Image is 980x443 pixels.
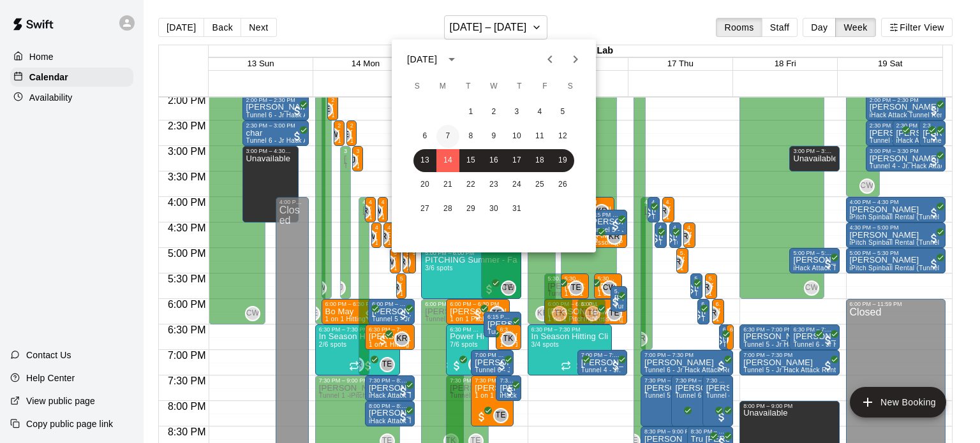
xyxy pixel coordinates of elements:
[505,173,528,196] button: 24
[505,198,528,221] button: 31
[459,173,482,196] button: 22
[407,53,437,66] div: [DATE]
[413,173,436,196] button: 20
[482,198,505,221] button: 30
[482,173,505,196] button: 23
[482,125,505,148] button: 9
[505,125,528,148] button: 10
[551,149,574,172] button: 19
[528,101,551,124] button: 4
[528,125,551,148] button: 11
[563,47,588,72] button: Next month
[528,173,551,196] button: 25
[436,198,459,221] button: 28
[551,173,574,196] button: 26
[459,125,482,148] button: 8
[459,149,482,172] button: 15
[413,125,436,148] button: 6
[413,198,436,221] button: 27
[482,149,505,172] button: 16
[406,74,429,99] span: Sunday
[505,101,528,124] button: 3
[457,74,480,99] span: Tuesday
[551,101,574,124] button: 5
[441,48,463,70] button: calendar view is open, switch to year view
[537,47,563,72] button: Previous month
[436,149,459,172] button: 14
[508,74,531,99] span: Thursday
[436,173,459,196] button: 21
[436,125,459,148] button: 7
[505,149,528,172] button: 17
[559,74,582,99] span: Saturday
[459,101,482,124] button: 1
[533,74,556,99] span: Friday
[459,198,482,221] button: 29
[482,74,505,99] span: Wednesday
[413,149,436,172] button: 13
[551,125,574,148] button: 12
[528,149,551,172] button: 18
[482,101,505,124] button: 2
[431,74,454,99] span: Monday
